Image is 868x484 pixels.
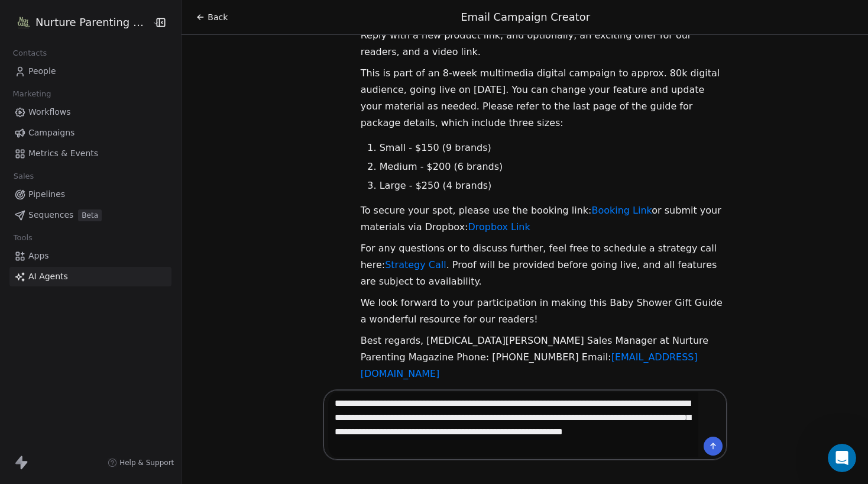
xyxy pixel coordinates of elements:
div: To secure your spot, please book using this link: . You can also submit your materials via Dropbo... [5,130,361,152]
div: We look forward to your participation in making this Baby Shower Gift Guide a wonderful resource ... [5,267,369,290]
a: Strategy Call [91,249,153,260]
div: For any questions or to discuss further, feel free to schedule a strategy call here: . Proof will... [5,165,361,199]
button: Help [158,369,237,417]
a: Dropbox link [171,104,231,115]
div: If you would like to discuss this further, feel free to schedule a strategy call here: . [5,208,361,231]
div: We have three package sizes available: [5,249,369,260]
span: Back [208,11,228,23]
a: Dropbox Submission [172,141,269,152]
div: 1. Small - $150 (9 brands) [28,77,361,88]
p: We look forward to your participation in making this Baby Shower Gift Guide a wonderful resource ... [361,295,727,328]
div: For package details, please refer to the last page of the guide. We offer three package sizes: [5,43,361,66]
div: 3. Large - $250 (4 brands) [28,99,361,111]
a: Workflows [9,102,171,122]
a: [Strategy Call] [48,176,117,188]
span: People [28,65,56,78]
a: SequencesBeta [9,205,171,225]
p: For any questions or to discuss further, feel free to schedule a strategy call here: . Proof will... [361,240,727,290]
div: Best regards, [MEDICAL_DATA][PERSON_NAME] Sales Manager, Nurture Parenting Magazine Phone: [PHONE... [5,271,369,327]
img: Profile image for Harinder [46,19,70,43]
div: - Maximum exposure for your brand. [28,229,369,251]
div: We look forward to your participation in making this Baby Shower Gift Guide a wonderful resource ... [5,210,361,233]
img: Profile image for Siddarth [24,19,47,43]
p: Nurture Parenting Magazine, [STREET_ADDRESS] [5,309,361,324]
div: We're excited to announce our Digital Baby Shower Gift Guide, launching soon! This guide will be ... [5,38,369,72]
div: If you'd like to discuss this opportunity further, feel free to schedule a strategy call here: [5,237,369,260]
div: Choose from three package sizes: [28,127,369,138]
span: Email Campaign Creator [461,11,590,23]
strong: Medium Package: $200 AUD (6 brands) [28,206,237,218]
div: To secure your spot, please use the booking link: or submit your materials via Dropbox: [5,200,369,222]
span: Help & Support [119,458,174,467]
span: Sales [8,167,39,185]
a: Strategy Call [48,220,110,231]
span: Workflows [28,106,71,118]
div: Hi there, [5,50,369,61]
a: Booking Link [236,200,296,211]
a: Digital Baby Shower Gift Guide [88,59,234,70]
a: Submit Here [224,215,283,226]
div: Small - $150 (9 brands) [28,157,369,168]
div: Looking forward to featuring your brand in our guide! [5,249,369,260]
iframe: Intercom live chat [828,444,856,472]
a: Book Here [244,204,293,215]
div: Before going live, we'll ensure to provide you with a proof for your review. [5,159,369,170]
p: Best regards, [MEDICAL_DATA][PERSON_NAME] Sales Manager at Nurture Parenting Magazine Phone: [PHO... [361,333,727,382]
img: Logo-Nurture%20Parenting%20Magazine-2025-a4b28b-5in.png [17,15,31,30]
div: Send us a message [24,169,197,182]
a: Campaigns [9,123,171,143]
div: Nurture Parenting Magazine is excited to inform you that our Digital Baby Shower Gift Guide is la... [5,16,369,38]
strong: Large Package: $250 AUD (4 brands) [28,229,225,240]
div: We're excited to inform you that your brand is already featured in our upcoming To ensure your fe... [5,38,369,72]
div: We are excited to let you know that your brand has been featured in our upcoming Baby Shower Gift... [5,72,369,106]
img: Profile image for Mrinal [69,19,92,43]
div: Medium: $200 (6 brands) [28,172,369,183]
div: Small: $150 (9 brands) [28,138,369,149]
div: - A great option for more visibility. [28,206,369,229]
div: Submit your material via our . [28,12,369,24]
div: This is an excellent opportunity to showcase your brand to our audience of conscious parents. [5,50,369,72]
div: If you'd like to discuss your feature or any questions, feel free to schedule a strategy call: . [5,226,369,249]
div: Our three package sizes are as follows: [5,140,369,151]
div: OR respond with your product link, an optional video link, and an exciting offer for our readers. [28,24,369,46]
strong: Baby Shower Gift Guide! [51,50,183,61]
div: To secure your spot, please use the booking link: or submit your materials via Dropbox: [5,131,361,154]
a: Booking Link [231,187,291,198]
a: Dropbox [65,226,105,237]
a: [Dropbox Link] [137,143,206,154]
div: Nurture Parenting Magazine is excited to inform you that [5,16,369,27]
div: You have two options for material submission: via Dropbox or by responding with links. Please sub... [5,106,369,140]
span: Metrics & Events [28,147,98,160]
div: Submit your materials via this . [28,104,369,115]
div: You can submit your materials via Dropbox, where you can provide links or upload your product ima... [5,306,369,340]
a: Apps [9,246,171,266]
div: To reserve your spot, please book here: or submit your artwork via Dropbox: [5,215,369,237]
a: Unsubscribe [5,312,369,320]
strong: Digital Baby Shower Gift Guide [64,104,230,115]
button: Nurture Parenting Magazine [14,12,144,33]
span: Beta [78,209,102,221]
div: To secure your spot, please book instantly online at the link below: [5,272,369,283]
span: Marketing [8,85,56,103]
span: Pipelines [28,188,65,201]
span: Messages [98,399,139,407]
a: Dropbox link [164,12,224,24]
div: We will provide a proof before going live, ensuring everything meets your expectations. [5,67,369,89]
span: Campaigns [28,127,75,139]
div: Large: $250 (4 brands) [28,155,369,166]
a: Booking Link [192,215,252,226]
strong: [DATE] for an 8-week campaign. [5,215,350,237]
div: Small - $150 (9 brands) [28,75,361,86]
div: Medium: $200 (6 brands) [28,144,369,155]
div: Hi , [5,16,369,27]
div: Small: $150 (9 brands) [28,160,369,172]
font: Available Packages: [5,162,109,175]
li: Large - $250 (4 brands) [380,179,727,193]
div: This is part of an 8-week multimedia digital campaign to approx. 80k digital audience, going live... [5,102,369,147]
div: Subject: Important: You're featured in our Baby Shower Gift Guide - secure your spot [5,16,369,38]
div: Medium - $200 (6 brands) [28,168,369,179]
p: This is part of an 8-week multimedia digital campaign to approx. 80k digital audience, going live... [361,65,727,131]
div: Best regards, [MEDICAL_DATA][PERSON_NAME] Sales Manager at Nurture Parenting Magazine [5,301,369,335]
div: Best regards, [MEDICAL_DATA][PERSON_NAME] Sales Manager at Nurture Parenting Magazine Phone: [PHO... [5,244,361,300]
div: To book your package, please use the link here: . If you would like to discuss further, feel free... [5,187,369,209]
